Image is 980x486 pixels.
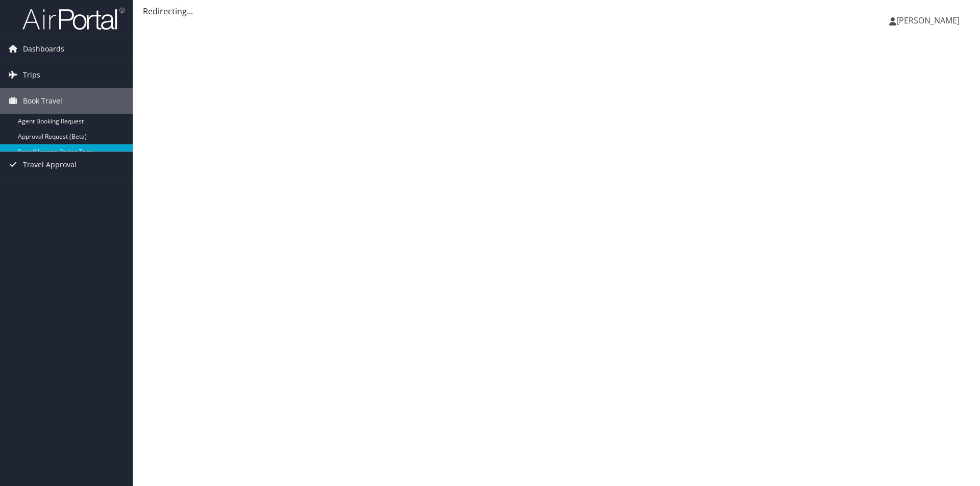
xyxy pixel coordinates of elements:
span: [PERSON_NAME] [896,15,960,26]
span: Book Travel [23,88,62,114]
span: Travel Approval [23,152,77,177]
img: airportal-logo.png [22,7,125,31]
span: Dashboards [23,36,64,62]
div: Redirecting... [143,5,970,17]
a: [PERSON_NAME] [889,5,970,36]
span: Trips [23,62,40,88]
